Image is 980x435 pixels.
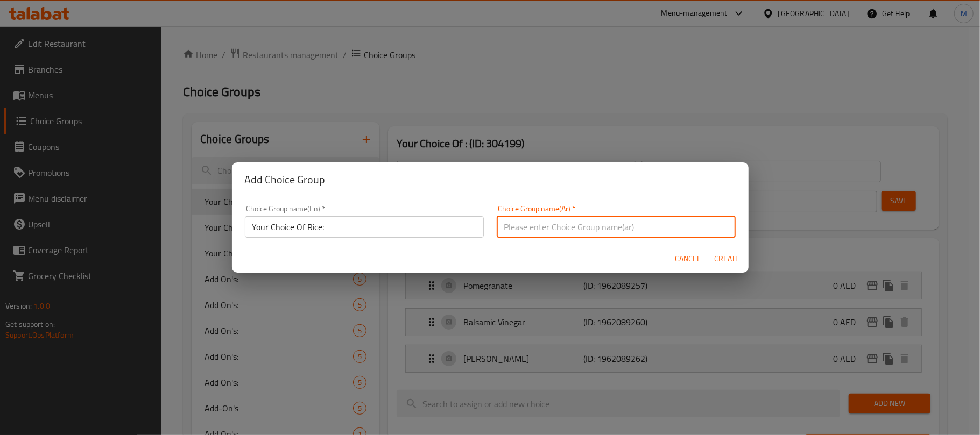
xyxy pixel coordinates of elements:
[710,249,744,269] button: Create
[245,171,736,188] h2: Add Choice Group
[245,216,484,238] input: Please enter Choice Group name(en)
[497,216,736,238] input: Please enter Choice Group name(ar)
[671,249,706,269] button: Cancel
[675,252,701,266] span: Cancel
[714,252,740,266] span: Create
